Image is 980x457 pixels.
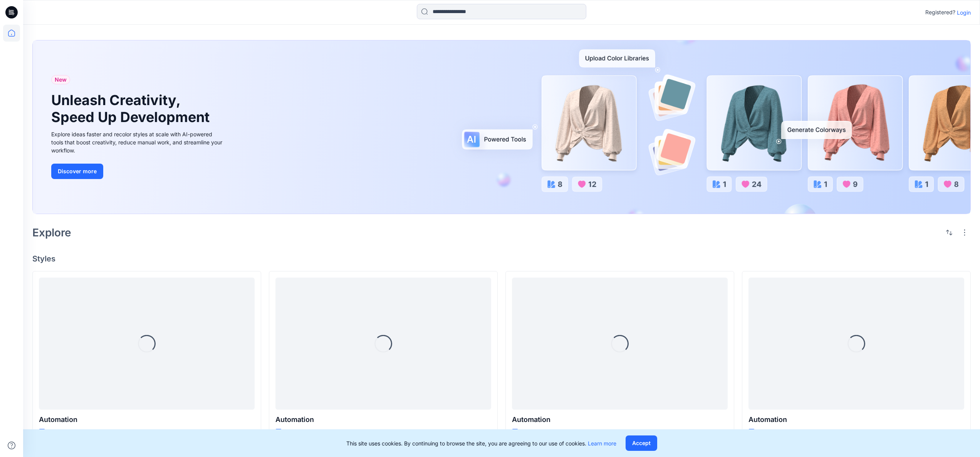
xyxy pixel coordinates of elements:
p: Automation [748,414,964,425]
p: Updated [DATE] [285,428,320,436]
p: Registered? [925,8,955,17]
h2: Explore [32,226,71,239]
h4: Styles [32,254,971,263]
p: Automation [275,414,491,425]
p: Updated a day ago [48,428,89,436]
p: Automation [512,414,728,425]
p: Login [957,8,971,17]
a: Discover more [51,164,225,179]
a: Learn more [588,440,616,447]
span: New [55,75,67,84]
p: Automation [39,414,255,425]
h1: Unleash Creativity, Speed Up Development [51,92,213,125]
p: Updated [DATE] [521,428,556,436]
p: This site uses cookies. By continuing to browse the site, you are agreeing to our use of cookies. [346,439,616,447]
button: Discover more [51,164,103,179]
p: Updated [DATE] [758,428,793,436]
button: Accept [626,435,657,451]
div: Explore ideas faster and recolor styles at scale with AI-powered tools that boost creativity, red... [51,130,225,154]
